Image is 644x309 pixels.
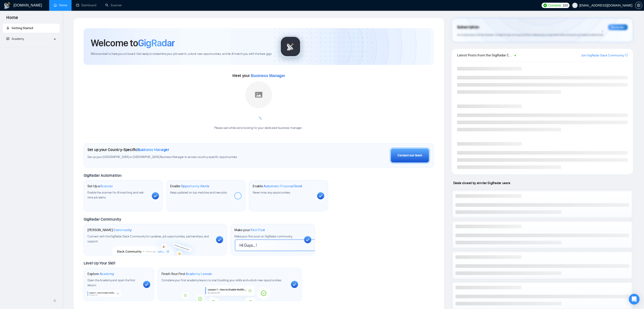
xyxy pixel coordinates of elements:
span: user [573,4,576,7]
span: Academy [100,272,114,276]
h1: Set up your Country-Specific [87,147,169,152]
img: upwork-logo.png [543,4,547,7]
li: Academy Homepage [3,45,60,48]
span: First Post [251,228,265,232]
a: searchScanner [105,3,122,7]
h1: Set Up a [87,184,113,188]
span: Scanner [100,184,113,188]
span: Connect with the GigRadar Slack Community for updates, job opportunities, partnerships, and support. [87,234,209,243]
span: Set up your [GEOGRAPHIC_DATA] or [GEOGRAPHIC_DATA] Business Manager to access country-specific op... [87,155,293,159]
span: Opportunity Alerts [181,184,209,188]
h1: Explore [87,272,114,276]
span: Never miss any opportunities. [253,191,291,194]
span: fund-projection-screen [6,37,9,40]
span: Business Manager [137,147,169,152]
span: Community [114,228,132,232]
span: Level Up Your Skill [84,261,115,266]
h1: Enable [253,184,302,188]
a: setting [635,4,642,7]
div: Please wait while we're looking for your dedicated business manager... [212,126,306,130]
a: Join GigRadar Slack Community [581,53,624,58]
button: setting [635,2,642,9]
span: Your subscription will be renewed. To keep things running smoothly, make sure your payment method... [457,33,604,36]
img: academy-bg.png [179,286,280,301]
span: Open the Academy and open the first lesson. [87,278,135,287]
div: Contact our team [398,153,422,158]
button: Contact our team [390,147,430,164]
span: loading [255,116,263,124]
span: GigRadar Community [84,217,121,222]
img: slackcommunity-bg.png [112,235,198,255]
span: rocket [6,26,9,30]
img: logo [4,2,11,9]
span: GigRadar Automation [84,173,121,178]
span: 103 [563,3,568,8]
h1: Enable [170,184,210,188]
span: Home [3,14,22,24]
a: dashboardDashboard [76,3,96,7]
span: Enable the scanner for AI matching and real-time job alerts. [87,191,144,199]
div: Reminder [608,24,628,30]
span: export [625,53,628,57]
h1: [PERSON_NAME] [87,228,132,232]
span: Latest Posts from the GigRadar Community [457,52,513,58]
span: We're excited to have you on board. Get ready to streamline your job search, unlock new opportuni... [91,52,272,56]
li: Getting Started [3,24,60,33]
span: Academy [6,37,24,41]
a: homeHome [54,3,67,7]
span: Subscription [457,23,479,31]
img: placeholder.png [245,81,272,108]
h1: Make your [234,228,265,232]
span: Deals closed by similar GigRadar users [451,179,512,187]
h1: Finish Your First [161,272,212,276]
span: Make your first post on GigRadar community. [234,234,292,238]
span: Keep updated on top matches and new jobs. [170,191,228,194]
h1: Welcome to [91,37,175,49]
span: Academy Lesson [186,272,212,276]
span: double-left [53,298,58,303]
span: Complete your first academy lesson to start building your skills and unlock new opportunities. [161,278,282,282]
img: gigradar-logo.png [279,35,302,58]
span: Connects: [548,3,562,8]
span: Automatic Proposal Send [264,184,302,188]
span: Meet your [232,73,285,78]
a: export [625,53,628,57]
span: Business Manager [251,73,285,78]
div: Open Intercom Messenger [629,294,640,305]
span: Getting Started [12,26,33,30]
span: Academy [12,37,24,41]
span: GigRadar [138,37,175,49]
